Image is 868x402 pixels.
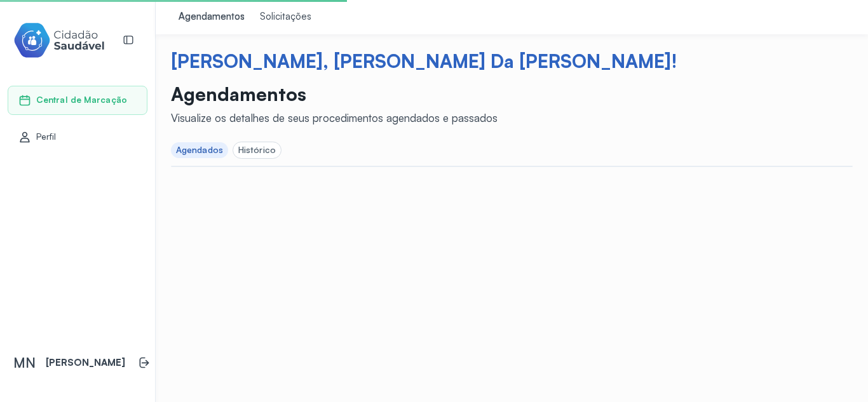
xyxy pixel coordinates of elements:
div: Agendamentos [179,11,245,23]
div: Visualize os detalhes de seus procedimentos agendados e passados [171,111,498,124]
div: [PERSON_NAME], [PERSON_NAME] Da [PERSON_NAME]! [171,50,853,72]
a: Perfil [18,131,137,144]
span: Central de Marcação [36,95,127,105]
p: Agendamentos [171,83,498,105]
div: Histórico [238,145,276,156]
a: Central de Marcação [18,94,137,107]
img: cidadao-saudavel-filled-logo.svg [13,20,105,60]
span: Perfil [36,131,57,142]
div: Agendados [176,145,223,156]
div: Solicitações [260,11,311,23]
span: MN [13,354,36,371]
p: [PERSON_NAME] [46,357,125,369]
